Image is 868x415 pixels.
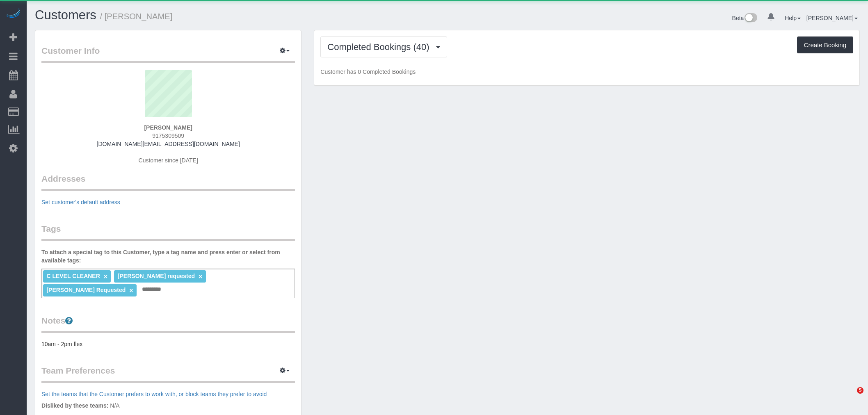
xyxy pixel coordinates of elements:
[41,391,267,397] a: Set the teams that the Customer prefers to work with, or block teams they prefer to avoid
[806,15,858,21] a: [PERSON_NAME]
[41,199,120,205] a: Set customer's default address
[104,273,107,280] a: ×
[97,141,240,147] a: [DOMAIN_NAME][EMAIL_ADDRESS][DOMAIN_NAME]
[139,157,198,164] span: Customer since [DATE]
[797,36,853,54] button: Create Booking
[118,273,195,279] span: [PERSON_NAME] requested
[744,13,757,24] img: New interface
[41,340,295,348] pre: 10am - 2pm flex
[199,273,202,280] a: ×
[320,36,447,57] button: Completed Bookings (40)
[129,287,133,294] a: ×
[5,8,21,20] img: Automaid Logo
[320,68,853,76] p: Customer has 0 Completed Bookings
[41,223,295,241] legend: Tags
[46,273,100,279] span: C LEVEL CLEANER
[732,15,758,21] a: Beta
[785,15,801,21] a: Help
[144,124,192,131] strong: [PERSON_NAME]
[41,365,295,383] legend: Team Preferences
[41,45,295,63] legend: Customer Info
[100,12,173,21] small: / [PERSON_NAME]
[46,287,126,293] span: [PERSON_NAME] Requested
[41,401,108,410] label: Disliked by these teams:
[840,387,860,407] iframe: Intercom live chat
[35,8,96,22] a: Customers
[327,42,433,52] span: Completed Bookings (40)
[857,387,863,394] span: 5
[152,132,184,139] span: 9175309509
[41,248,295,265] label: To attach a special tag to this Customer, type a tag name and press enter or select from availabl...
[41,315,295,333] legend: Notes
[110,402,119,409] span: N/A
